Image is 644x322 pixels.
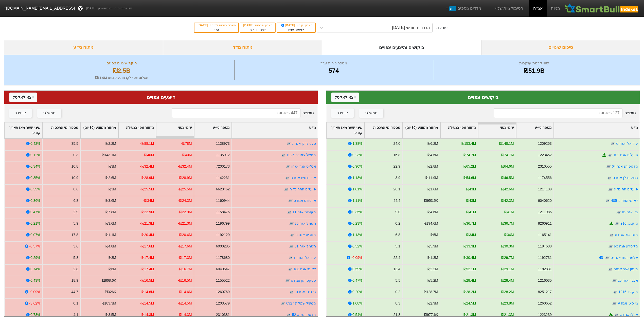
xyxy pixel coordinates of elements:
[392,25,430,31] div: הרכבים חודשי [DATE]
[427,255,438,260] div: ₪1.3M
[109,187,116,192] div: ₪3M
[71,278,78,283] div: 18.9
[30,232,40,238] div: 0.07%
[216,175,230,181] div: 1142231
[352,232,362,238] div: 1.13%
[140,255,154,260] div: -₪17.4M
[178,209,192,215] div: -₪22.9M
[232,122,318,138] div: Toggle SortBy
[140,221,154,226] div: -₪21.3M
[491,3,525,13] a: הסימולציות שלי
[614,267,638,271] a: מימון ישיר אגחה
[615,221,620,226] img: tase link
[427,278,438,283] div: ₪5.2M
[30,175,40,181] div: 0.35%
[30,266,40,272] div: 0.74%
[73,266,78,272] div: 2.8
[352,198,362,203] div: 1.11%
[504,232,514,238] div: ₪34M
[29,301,40,306] div: -3.62%
[105,141,116,146] div: ₪2.2M
[608,187,613,192] img: tase link
[118,122,156,138] div: Toggle SortBy
[607,153,613,158] img: tase link
[463,255,476,260] div: ₪30.4M
[216,278,230,283] div: 1155522
[178,232,192,238] div: -₪20.4M
[178,198,192,203] div: -₪24.3M
[143,198,154,203] div: -₪34M
[216,152,230,158] div: 1135912
[216,198,230,203] div: 1160944
[291,164,316,168] a: אנלייט אנר אגחו
[605,255,610,260] img: tase link
[178,164,192,169] div: -₪32.4M
[236,66,432,75] div: 574
[143,152,154,158] div: -₪40M
[463,266,476,272] div: ₪52.1M
[538,255,552,260] div: 1192731
[290,232,295,238] img: tase link
[102,278,116,283] div: ₪868.6K
[501,278,514,283] div: ₪28.4M
[431,232,438,238] div: ₪5M
[30,187,40,192] div: 0.39%
[73,301,78,306] div: 0.1
[538,244,552,249] div: 1194638
[178,278,192,283] div: -₪16.5M
[216,266,230,272] div: 6040547
[612,164,638,168] a: מז טפ הנ אגח 64
[140,141,154,146] div: -₪88.1M
[618,301,638,305] a: ג'י סיטי אגח יג
[501,266,514,272] div: ₪29.1M
[501,289,514,295] div: ₪28.2M
[105,175,116,181] div: ₪2.6M
[29,244,40,249] div: -0.57%
[9,109,32,118] button: קונצרני
[463,278,476,283] div: ₪28.4M
[289,244,294,249] img: tase link
[337,110,348,116] div: קונצרני
[216,301,230,306] div: 1203579
[395,175,400,181] div: 3.9
[466,232,476,238] div: ₪34M
[463,175,476,181] div: ₪54.6M
[290,187,316,191] a: פועלים התח נד ה
[538,232,552,238] div: 1165141
[216,141,230,146] div: 1138973
[427,141,438,146] div: ₪6.2M
[516,122,553,138] div: Toggle SortBy
[427,209,438,215] div: ₪4.6M
[612,278,617,283] img: tase link
[280,23,312,28] div: תאריך קובע :
[5,122,42,138] div: Toggle SortBy
[352,164,362,169] div: 0.90%
[424,289,438,295] div: ₪128.7M
[178,289,192,295] div: -₪14.6M
[140,266,154,272] div: -₪17.4M
[295,221,316,225] a: חשמל אגח 35
[393,187,400,192] div: 26.1
[73,187,78,192] div: 8.6
[178,266,192,272] div: -₪16.7M
[613,176,638,180] a: רבוע נדלן אגח ט
[501,187,514,192] div: ₪42.6M
[294,28,298,32] span: 19
[352,152,362,158] div: 0.23%
[466,198,476,203] div: ₪43M
[163,40,322,55] div: ניתוח מדד
[463,152,476,158] div: ₪74.7M
[181,141,192,146] div: -₪78M
[286,312,291,317] img: tase link
[10,60,233,66] div: היקף שינויים צפויים
[293,267,316,271] a: לאומי אגח 183
[425,175,438,181] div: ₪11.9M
[105,232,116,238] div: ₪1.1M
[43,122,80,138] div: Toggle SortBy
[71,164,78,169] div: 10.8
[395,289,400,295] div: 0.2
[466,209,476,215] div: ₪41M
[352,301,362,306] div: 1.08%
[109,266,116,272] div: ₪6M
[611,256,638,260] a: שלמה החז אגח יט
